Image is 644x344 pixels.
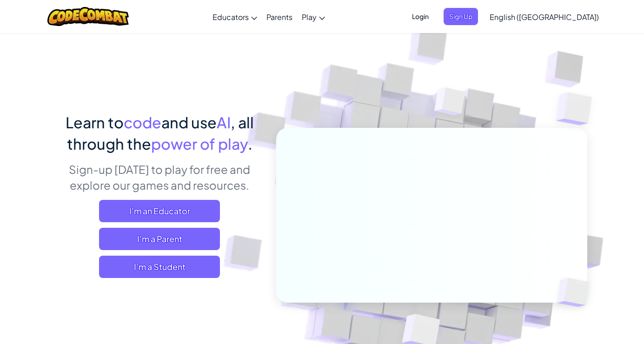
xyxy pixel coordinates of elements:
button: Login [406,8,434,25]
p: Sign-up [DATE] to play for free and explore our games and resources. [57,161,262,193]
span: . [248,134,252,153]
span: power of play [151,134,248,153]
a: English ([GEOGRAPHIC_DATA]) [485,4,604,29]
img: CodeCombat logo [47,7,129,26]
button: Sign Up [444,8,478,25]
a: Parents [262,4,297,29]
img: Overlap cubes [417,69,484,139]
a: I'm a Parent [99,228,220,250]
span: Learn to [66,113,124,132]
a: Play [297,4,330,29]
span: code [124,113,161,132]
span: Educators [212,12,249,22]
a: Educators [208,4,262,29]
button: I'm a Student [99,256,220,278]
a: I'm an Educator [99,200,220,222]
span: English ([GEOGRAPHIC_DATA]) [490,12,599,22]
img: Overlap cubes [538,70,618,148]
img: Overlap cubes [541,258,611,326]
span: and use [161,113,217,132]
span: AI [217,113,231,132]
span: Play [302,12,317,22]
